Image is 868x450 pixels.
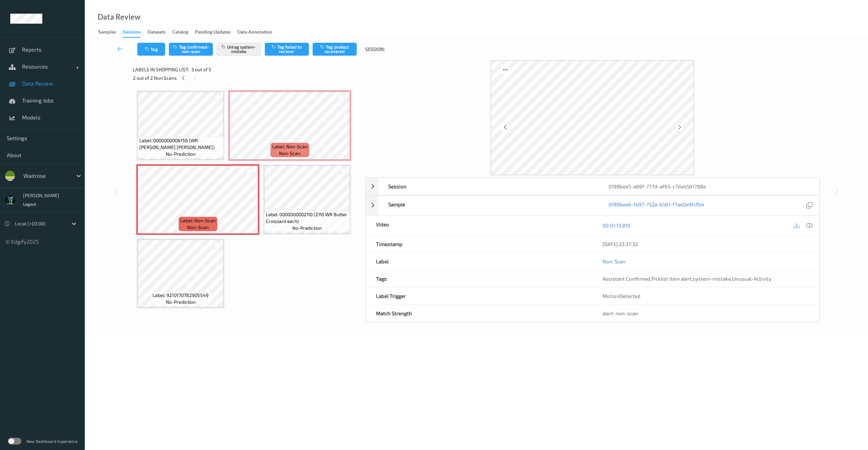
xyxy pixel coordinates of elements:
button: Tag failed to recover [265,43,309,56]
div: 0198bee5-a89f-777d-af65-c7da45b1788e [598,178,819,195]
div: [DATE] 23:37:32 [603,241,809,247]
div: Sample0198bee6-fe97-752a-b561-f7ae0e9fcfb4 [366,195,820,215]
div: Tags [366,270,592,287]
div: alert-non-scan [603,310,809,317]
span: no-prediction [292,225,322,231]
a: Datasets [147,27,172,37]
div: Sessions [123,29,141,38]
span: Label: 9210170782905549 [153,292,209,299]
button: Tag confirmed-non-scan [169,43,213,56]
span: Picklist item alert [651,276,692,282]
div: Datasets [147,29,165,37]
span: Label: Non-Scan [180,217,216,224]
div: Session [378,178,599,195]
div: Label [366,253,592,270]
span: non-scan [187,224,209,231]
button: Untag system-mistake [217,43,261,56]
span: Session: [365,46,385,53]
div: Data Annotation [237,29,272,37]
a: 0198bee6-fe97-752a-b561-f7ae0e9fcfb4 [609,201,704,210]
div: Pending Updates [195,29,231,37]
div: Video [366,216,592,235]
a: Catalog [172,27,195,37]
a: Non-Scan [603,258,626,265]
span: Label: Non-Scan [272,143,308,150]
div: Match Strength [366,305,592,322]
div: Session0198bee5-a89f-777d-af65-c7da45b1788e [366,177,820,195]
div: Catalog [172,29,188,37]
span: Assistant Confirmed [603,276,650,282]
div: Label Trigger [366,287,592,304]
span: non-scan [279,150,300,157]
a: Samples [98,27,123,37]
span: system-mistake [693,276,731,282]
span: , , , [603,276,771,282]
div: 2 out of 2 Non Scans [133,74,360,82]
a: Data Annotation [237,27,279,37]
button: Tag [137,43,165,56]
a: Sessions [123,27,147,38]
span: Label: 0000000002110 (2110 WR Butter Croissant each) [266,211,348,225]
span: 3 out of 5 [191,66,211,73]
div: Sample [378,196,599,215]
span: no-prediction [166,299,196,305]
span: Labels in shopping list: [133,66,189,73]
button: Tag product recovered [313,43,357,56]
div: MotionDetected [592,287,819,304]
span: Unusual-Activity [732,276,771,282]
a: 00:01:13.810 [603,222,630,229]
span: no-prediction [166,151,196,157]
div: Data Review [98,14,140,20]
div: Samples [98,29,116,37]
span: Label: 0000000006156 (WR [PERSON_NAME] [PERSON_NAME]) [139,137,222,151]
div: Timestamp [366,236,592,252]
a: Pending Updates [195,27,237,37]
